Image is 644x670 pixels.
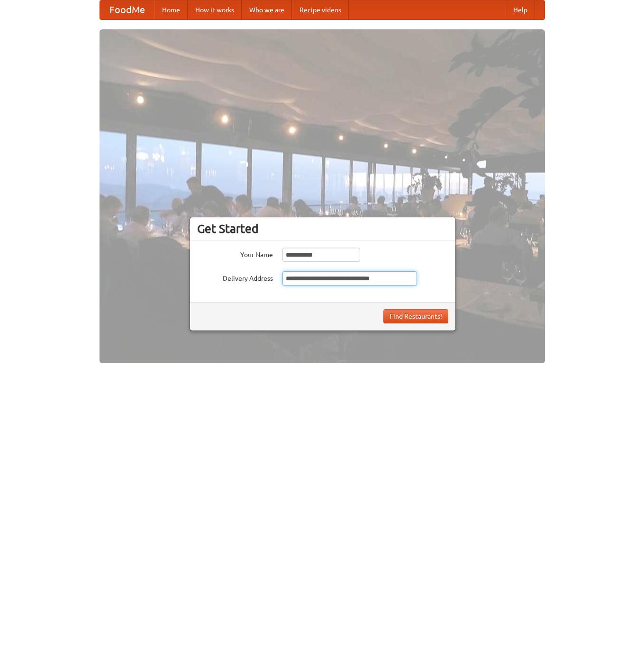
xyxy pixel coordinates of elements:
button: Find Restaurants! [383,309,448,323]
label: Delivery Address [197,271,273,283]
a: Home [154,0,188,19]
label: Your Name [197,248,273,259]
a: Recipe videos [292,0,349,19]
a: How it works [188,0,242,19]
a: Help [506,0,535,19]
h3: Get Started [197,222,448,236]
a: Who we are [242,0,292,19]
a: FoodMe [100,0,154,19]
